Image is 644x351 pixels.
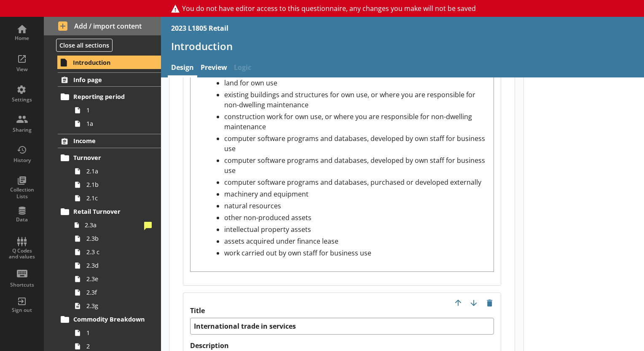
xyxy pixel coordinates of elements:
span: Add / import content [58,21,147,31]
textarea: International trade in services [190,318,494,335]
div: Collection Lists [7,186,37,199]
div: History [7,157,37,164]
span: 1 [86,329,150,337]
a: Reporting period [58,90,161,104]
div: Settings [7,96,37,103]
span: 2.3f [86,288,150,296]
label: Description [190,341,494,350]
div: Sign out [7,307,37,314]
div: Sharing [7,127,37,133]
span: computer software programs and databases, developed by own staff for business use [224,134,487,153]
span: intellectual property assets [224,225,311,234]
a: 2.1c [71,191,161,205]
button: Delete [483,296,496,310]
span: construction work for own use, or where you are responsible for non-dwelling maintenance [224,112,474,131]
span: assets acquired under finance lease [224,237,338,246]
span: computer software programs and databases, developed by own staff for business use [224,156,487,175]
div: 2023 L1805 Retail [171,24,228,33]
span: Info page [73,76,146,84]
a: 2.3b [71,232,161,245]
span: 1a [86,120,150,128]
li: Reporting period11a [62,90,161,130]
span: work carried out by own staff for business use [224,248,371,258]
div: Description [197,24,487,258]
a: 2.3e [71,272,161,286]
a: 1 [71,104,161,117]
a: Info page [58,72,161,87]
span: 2.3b [86,234,150,242]
span: Reporting period [73,93,146,101]
span: Income [73,137,146,145]
div: View [7,66,37,73]
a: Retail Turnover [58,205,161,218]
div: Shortcuts [7,282,37,288]
div: Home [7,35,37,42]
div: Data [7,216,37,223]
span: 2.3d [86,261,150,269]
span: land for own use [224,78,277,88]
span: 1 [86,106,150,114]
li: Info pageReporting period11a [44,72,161,130]
span: Turnover [73,154,146,162]
h1: Introduction [171,40,634,53]
a: 1a [71,117,161,130]
span: other non-produced assets [224,213,311,222]
span: 2.1c [86,194,150,202]
button: Add / import content [44,17,161,35]
span: 2.1b [86,181,150,189]
a: 2.3a [71,218,161,232]
a: Preview [197,59,231,77]
span: 2.3 c [86,248,150,256]
a: 2.3g [71,299,161,313]
li: Retail Turnover2.3a2.3b2.3 c2.3d2.3e2.3f2.3g [62,205,161,313]
a: Income [58,134,161,148]
a: Turnover [58,151,161,165]
span: natural resources [224,201,281,210]
span: machinery and equipment [224,189,309,199]
a: Introduction [57,56,161,69]
a: 2.3f [71,286,161,299]
a: 2.1a [71,165,161,178]
a: 1 [71,326,161,340]
a: 2.1b [71,178,161,191]
a: 2.3 c [71,245,161,259]
label: Title [190,306,494,315]
span: 2.1a [86,167,150,175]
a: Design [168,59,197,77]
a: Commodity Breakdown [58,313,161,326]
div: Q Codes and values [7,248,37,260]
li: Turnover2.1a2.1b2.1c [62,151,161,205]
span: Logic [231,59,255,77]
span: 2.3e [86,275,150,283]
button: Close all sections [56,39,113,52]
span: existing buildings and structures for own use, or where you are responsible for non-dwelling main... [224,90,477,109]
span: Commodity Breakdown [73,315,146,323]
span: 2 [86,342,150,350]
span: computer software programs and databases, purchased or developed externally [224,178,481,187]
span: Introduction [73,58,146,66]
span: Retail Turnover [73,207,146,215]
a: 2.3d [71,259,161,272]
span: 2.3a [85,221,141,229]
span: 2.3g [86,302,150,310]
